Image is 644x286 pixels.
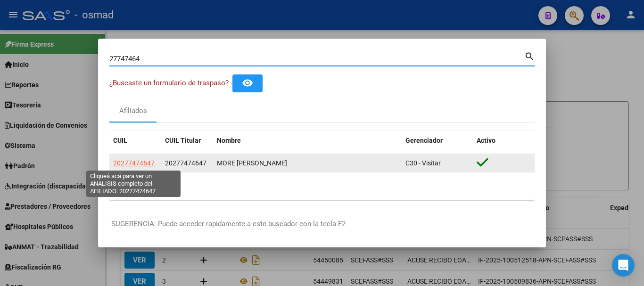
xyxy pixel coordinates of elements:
[161,131,213,151] datatable-header-cell: CUIL Titular
[165,159,206,167] span: 20277474647
[119,106,147,116] div: Afiliados
[165,137,201,144] span: CUIL Titular
[213,131,402,151] datatable-header-cell: Nombre
[109,79,232,87] span: ¿Buscaste un formulario de traspaso? -
[217,158,398,169] div: MORE [PERSON_NAME]
[405,159,441,167] span: C30 - Visitar
[217,137,241,144] span: Nombre
[612,254,635,277] div: Open Intercom Messenger
[402,131,473,151] datatable-header-cell: Gerenciador
[109,219,535,229] p: -SUGERENCIA: Puede acceder rapidamente a este buscador con la tecla F2-
[109,176,535,200] div: 1 total
[242,77,253,89] mat-icon: remove_red_eye
[113,159,155,167] span: 20277474647
[405,137,443,144] span: Gerenciador
[113,137,127,144] span: CUIL
[524,50,535,61] mat-icon: search
[473,131,535,151] datatable-header-cell: Activo
[477,137,495,144] span: Activo
[109,131,161,151] datatable-header-cell: CUIL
